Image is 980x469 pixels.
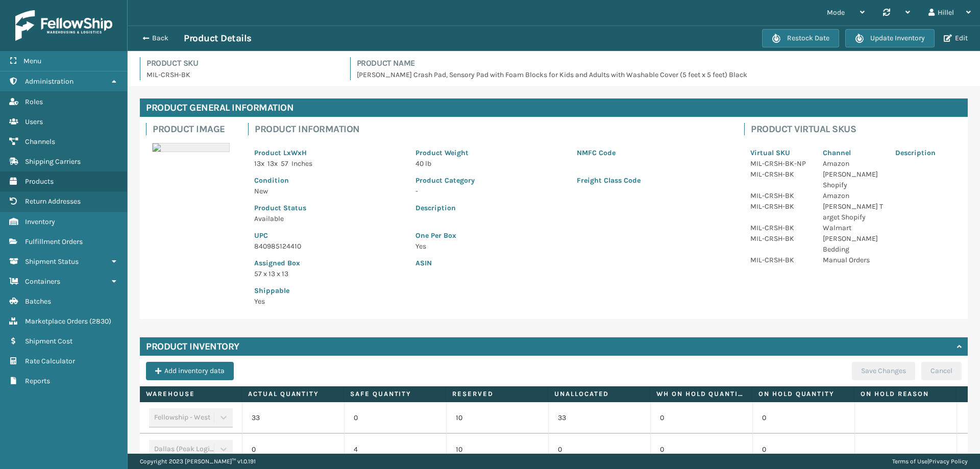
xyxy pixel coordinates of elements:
span: Users [25,117,43,126]
p: [PERSON_NAME] Crash Pad, Sensory Pad with Foam Blocks for Kids and Adults with Washable Cover (5 ... [357,69,968,80]
p: Yes [415,241,726,252]
td: 33 [548,402,650,434]
p: UPC [254,230,403,241]
td: 0 [242,434,344,465]
p: MIL-CRSH-BK [750,223,811,233]
p: - [415,186,565,196]
span: Inches [291,159,312,168]
td: 0 [752,402,854,434]
p: Walmart [823,223,883,233]
span: Administration [25,77,73,86]
button: Add inventory data [146,362,234,380]
img: 51104088640_40f294f443_o-scaled-700x700.jpg [152,143,230,152]
label: Warehouse [146,389,235,399]
td: 0 [752,434,854,465]
p: MIL-CRSH-BK [750,233,811,244]
p: Product Status [254,203,403,213]
span: Batches [25,297,51,306]
p: Description [895,147,955,158]
a: Privacy Policy [929,458,968,465]
p: NMFC Code [577,147,726,158]
button: Restock Date [762,29,839,47]
p: MIL-CRSH-BK [750,169,811,180]
h4: Product Name [357,57,968,69]
label: Actual Quantity [248,389,337,399]
p: Assigned Box [254,258,403,268]
p: Manual Orders [823,255,883,265]
span: Menu [23,57,41,65]
span: Shipment Cost [25,337,72,345]
p: Condition [254,175,403,186]
p: Shippable [254,285,403,296]
span: 40 lb [415,159,431,168]
h4: Product Inventory [146,340,239,353]
span: Fulfillment Orders [25,237,83,246]
span: Reports [25,377,50,385]
span: Containers [25,277,60,286]
p: 840985124410 [254,241,403,252]
h4: Product Image [153,123,236,135]
span: Products [25,177,54,186]
span: ( 2830 ) [89,317,111,326]
p: MIL-CRSH-BK [750,190,811,201]
p: Product Category [415,175,565,186]
p: MIL-CRSH-BK [750,201,811,212]
button: Edit [941,34,971,43]
td: 33 [242,402,344,434]
span: 13 x [267,159,278,168]
span: Shipping Carriers [25,157,81,166]
label: Safe Quantity [350,389,439,399]
span: 57 [281,159,288,168]
h4: Product General Information [140,98,968,117]
p: MIL-CRSH-BK [750,255,811,265]
img: logo [15,10,112,41]
span: Roles [25,97,43,106]
a: Terms of Use [892,458,927,465]
p: 10 [456,413,539,423]
span: Return Addresses [25,197,81,206]
button: Save Changes [852,362,915,380]
h4: Product SKU [146,57,338,69]
p: Amazon [823,158,883,169]
p: [PERSON_NAME] Bedding [823,233,883,255]
h3: Product Details [184,32,252,44]
p: New [254,186,403,196]
span: Shipment Status [25,257,79,266]
td: 0 [344,402,446,434]
label: Unallocated [554,389,644,399]
p: MIL-CRSH-BK-NP [750,158,811,169]
p: ASIN [415,258,726,268]
button: Back [137,34,184,43]
p: Yes [254,296,403,307]
td: 4 [344,434,446,465]
label: Reserved [452,389,542,399]
p: MIL-CRSH-BK [146,69,338,80]
button: Update Inventory [845,29,935,47]
label: WH On hold quantity [656,389,746,399]
p: Product Weight [415,147,565,158]
p: Freight Class Code [577,175,726,186]
td: 0 [650,402,752,434]
p: One Per Box [415,230,726,241]
h4: Product Information [255,123,732,135]
label: On Hold Quantity [758,389,848,399]
p: 10 [456,445,539,455]
p: Product LxWxH [254,147,403,158]
span: Channels [25,137,55,146]
p: [PERSON_NAME] Shopify [823,169,883,190]
p: Available [254,213,403,224]
td: 0 [548,434,650,465]
p: [PERSON_NAME] Target Shopify [823,201,883,223]
p: Amazon [823,190,883,201]
td: 0 [650,434,752,465]
span: Rate Calculator [25,357,75,365]
button: Cancel [921,362,962,380]
span: Marketplace Orders [25,317,88,326]
label: On Hold Reason [861,389,950,399]
p: Copyright 2023 [PERSON_NAME]™ v 1.0.191 [140,454,256,469]
div: | [892,454,968,469]
span: Mode [827,8,845,17]
p: Virtual SKU [750,147,811,158]
p: 57 x 13 x 13 [254,268,403,279]
span: 13 x [254,159,264,168]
